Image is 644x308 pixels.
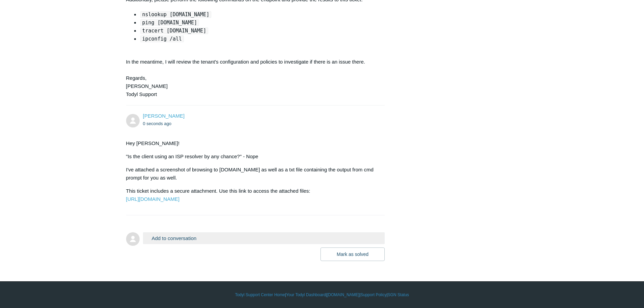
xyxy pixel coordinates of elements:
a: SGN Status [388,292,409,298]
span: Luke Kennamer [143,113,185,119]
code: ping [DOMAIN_NAME] [140,19,199,26]
p: "Is the client using an ISP resolver by any chance?" - Nope [126,152,378,161]
code: ipconfig /all [140,35,184,42]
p: This ticket includes a secure attachment. Use this link to access the attached files: [126,187,378,203]
a: [DOMAIN_NAME] [327,292,359,298]
time: 10/02/2025, 10:20 [143,121,172,126]
p: I've attached a screenshot of browsing to [DOMAIN_NAME] as well as a txt file containing the outp... [126,166,378,182]
a: Todyl Support Center Home [235,292,285,298]
code: tracert [DOMAIN_NAME] [140,27,209,34]
div: | | | | [126,292,518,298]
p: Hey [PERSON_NAME]! [126,139,378,147]
button: Mark as solved [320,247,385,261]
a: Support Policy [360,292,386,298]
a: [URL][DOMAIN_NAME] [126,196,180,202]
button: Add to conversation [143,232,385,244]
code: nslookup [DOMAIN_NAME] [140,11,212,18]
a: [PERSON_NAME] [143,113,185,119]
a: Your Todyl Dashboard [286,292,326,298]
